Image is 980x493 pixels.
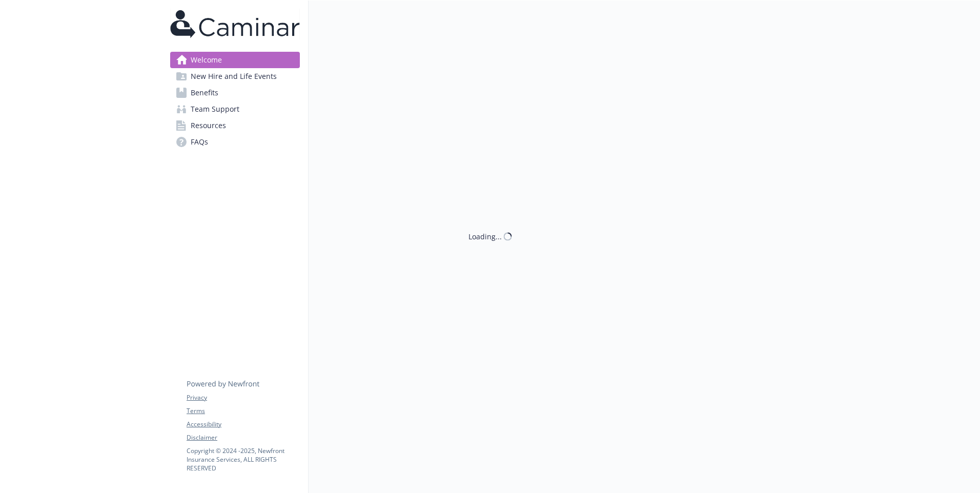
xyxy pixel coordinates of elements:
[170,85,300,101] a: Benefits
[191,101,239,117] span: Team Support
[191,134,208,150] span: FAQs
[187,420,299,429] a: Accessibility
[170,117,300,134] a: Resources
[170,101,300,117] a: Team Support
[191,52,222,68] span: Welcome
[170,52,300,68] a: Welcome
[191,117,226,134] span: Resources
[191,85,218,101] span: Benefits
[468,231,502,242] div: Loading...
[170,134,300,150] a: FAQs
[191,68,277,85] span: New Hire and Life Events
[187,446,299,473] p: Copyright © 2024 - 2025 , Newfront Insurance Services, ALL RIGHTS RESERVED
[170,68,300,85] a: New Hire and Life Events
[187,406,299,416] a: Terms
[187,393,299,402] a: Privacy
[187,433,299,442] a: Disclaimer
